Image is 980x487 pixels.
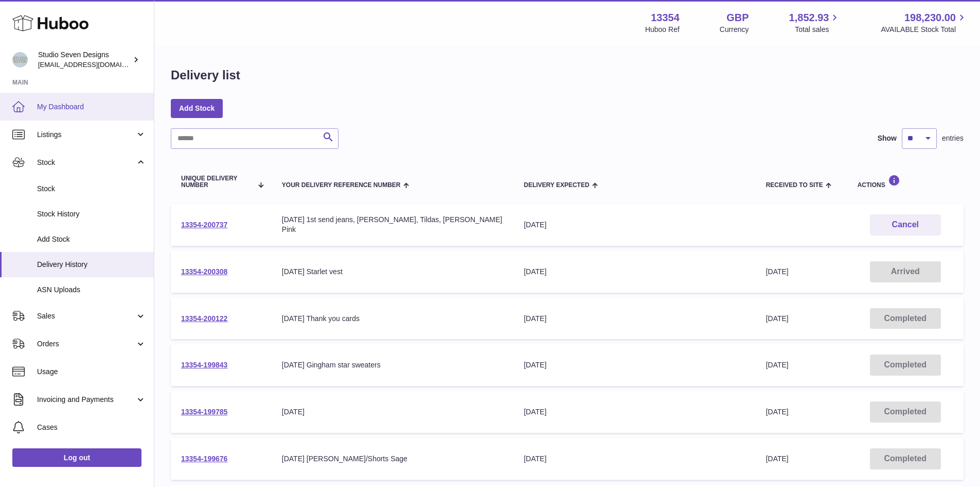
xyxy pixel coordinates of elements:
span: [DATE] [766,361,789,369]
div: [DATE] [524,407,745,417]
span: Delivery Expected [524,182,589,189]
a: 13354-200308 [181,267,227,276]
span: Total sales [795,25,841,35]
span: Your Delivery Reference Number [282,182,401,189]
span: Orders [37,339,135,349]
span: Delivery History [37,260,146,270]
span: AVAILABLE Stock Total [881,25,968,35]
span: Stock [37,184,146,194]
span: Cases [37,423,146,432]
div: [DATE] [PERSON_NAME]/Shorts Sage [282,454,503,464]
div: [DATE] [282,407,503,417]
div: [DATE] 1st send jeans, [PERSON_NAME], Tildas, [PERSON_NAME] Pink [282,215,503,234]
span: My Dashboard [37,102,146,112]
a: 198,230.00 AVAILABLE Stock Total [881,11,968,35]
div: [DATE] [524,454,745,464]
span: Unique Delivery Number [181,175,252,189]
div: Studio Seven Designs [38,50,131,70]
a: 13354-199676 [181,455,227,463]
span: 198,230.00 [904,11,956,25]
div: [DATE] [524,360,745,370]
strong: GBP [726,11,749,25]
div: [DATE] Starlet vest [282,267,503,277]
div: [DATE] [524,267,745,277]
button: Cancel [870,214,941,236]
h1: Delivery list [171,67,240,83]
span: Sales [37,311,135,321]
a: 13354-199785 [181,408,227,416]
span: [EMAIL_ADDRESS][DOMAIN_NAME] [38,60,151,69]
a: Add Stock [171,99,223,117]
a: 1,852.93 Total sales [789,11,841,35]
div: [DATE] [524,220,745,230]
a: 13354-199843 [181,361,227,369]
div: [DATE] Gingham star sweaters [282,360,503,370]
a: 13354-200737 [181,221,227,229]
span: [DATE] [766,408,789,416]
span: Listings [37,130,135,140]
span: Stock History [37,209,146,219]
img: contact.studiosevendesigns@gmail.com [12,52,28,68]
span: Add Stock [37,234,146,244]
span: [DATE] [766,314,789,323]
span: Invoicing and Payments [37,395,135,405]
div: Currency [720,25,749,35]
span: 1,852.93 [789,11,829,25]
span: Received to Site [766,182,823,189]
a: 13354-200122 [181,314,227,323]
div: [DATE] [524,314,745,324]
span: Stock [37,158,135,167]
div: Huboo Ref [645,25,680,35]
span: [DATE] [766,267,789,276]
strong: 13354 [651,11,680,25]
label: Show [878,133,897,143]
span: [DATE] [766,455,789,463]
a: Log out [12,448,141,467]
div: Actions [858,175,953,189]
span: Usage [37,367,146,377]
div: [DATE] Thank you cards [282,314,503,324]
span: ASN Uploads [37,285,146,295]
span: entries [942,133,964,143]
